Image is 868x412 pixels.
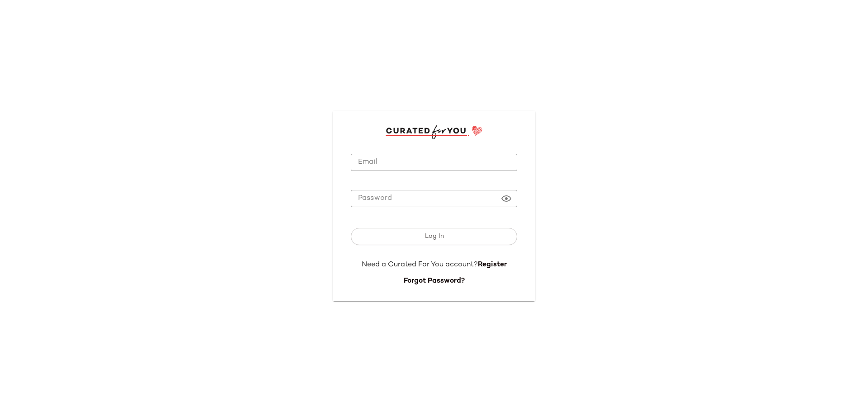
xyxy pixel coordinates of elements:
span: Need a Curated For You account? [362,261,478,269]
span: Log In [424,233,443,240]
a: Register [478,261,507,269]
a: Forgot Password? [404,277,465,285]
img: cfy_login_logo.DGdB1djN.svg [386,125,483,139]
button: Log In [351,228,517,245]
